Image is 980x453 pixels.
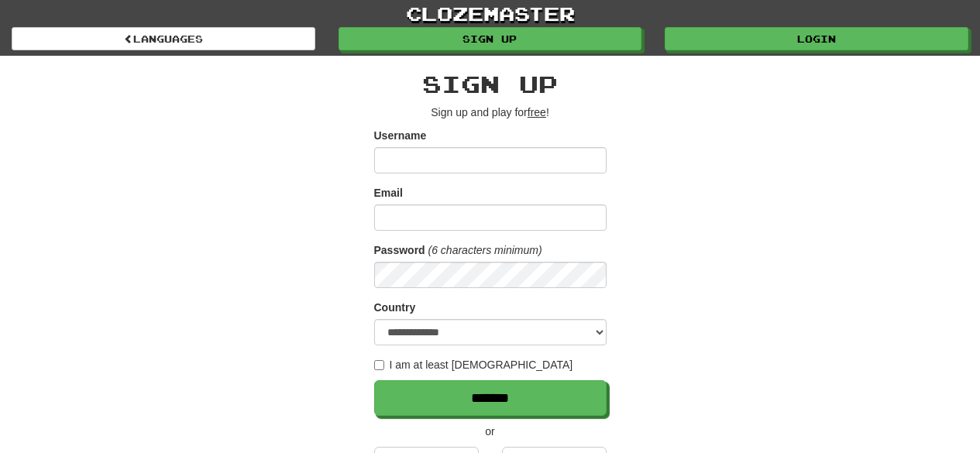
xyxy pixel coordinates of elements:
[374,128,427,143] label: Username
[374,424,607,439] p: or
[428,244,542,256] em: (6 characters minimum)
[374,71,607,97] h2: Sign up
[12,27,315,50] a: Languages
[374,242,425,258] label: Password
[374,300,416,315] label: Country
[374,105,607,120] p: Sign up and play for !
[374,185,403,201] label: Email
[665,27,968,50] a: Login
[374,357,573,372] label: I am at least [DEMOGRAPHIC_DATA]
[528,106,546,118] u: free
[339,27,642,50] a: Sign up
[374,360,384,370] input: I am at least [DEMOGRAPHIC_DATA]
